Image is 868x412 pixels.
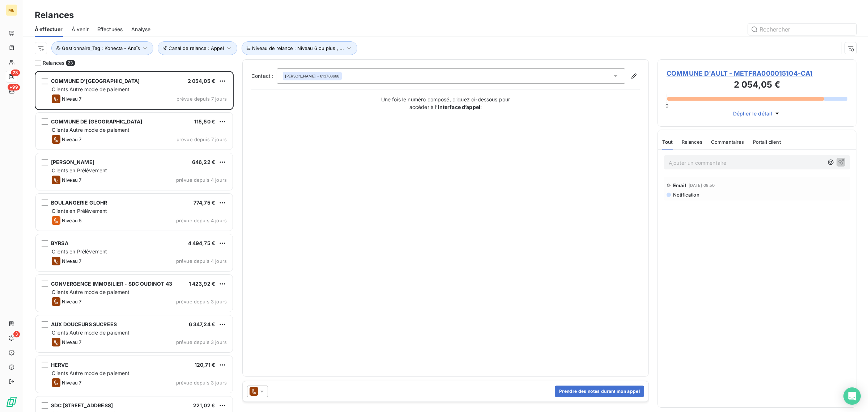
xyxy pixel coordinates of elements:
[189,281,216,287] span: 1 423,92 €
[51,41,153,55] button: Gestionnaire_Tag : Konecta - Anaïs
[62,299,81,304] span: Niveau 7
[51,78,140,84] span: COMMUNE D'[GEOGRAPHIC_DATA]
[52,289,130,295] span: Clients Autre mode de paiement
[52,370,130,376] span: Clients Autre mode de paiement
[52,167,107,173] span: Clients en Prélèvement
[62,96,81,102] span: Niveau 7
[176,339,227,345] span: prévue depuis 3 jours
[176,380,227,386] span: prévue depuis 3 jours
[62,339,81,345] span: Niveau 7
[438,104,481,110] strong: interface d’appel
[252,45,344,51] span: Niveau de relance : Niveau 6 ou plus , ...
[62,45,140,51] span: Gestionnaire_Tag : Konecta - Anaïs
[753,139,781,145] span: Portail client
[192,159,215,165] span: 646,22 €
[176,96,227,102] span: prévue depuis 7 jours
[843,387,861,405] div: Open Intercom Messenger
[131,26,150,33] span: Analyse
[62,177,81,183] span: Niveau 7
[242,41,357,55] button: Niveau de relance : Niveau 6 ou plus , ...
[188,240,216,246] span: 4 494,75 €
[176,136,227,142] span: prévue depuis 7 jours
[731,109,783,118] button: Déplier le détail
[711,139,744,145] span: Commentaires
[194,118,215,125] span: 115,50 €
[158,41,237,55] button: Canal de relance : Appel
[35,9,74,22] h3: Relances
[51,118,142,125] span: COMMUNE DE [GEOGRAPHIC_DATA]
[52,127,130,133] span: Clients Autre mode de paiement
[52,86,130,92] span: Clients Autre mode de paiement
[373,96,518,111] p: Une fois le numéro composé, cliquez ci-dessous pour accéder à l’ :
[51,159,94,165] span: [PERSON_NAME]
[52,329,130,336] span: Clients Autre mode de paiement
[667,78,847,93] h3: 2 054,05 €
[689,183,715,188] span: [DATE] 08:50
[176,258,227,264] span: prévue depuis 4 jours
[682,139,702,145] span: Relances
[555,386,644,397] button: Prendre des notes durant mon appel
[72,26,89,33] span: À venir
[251,72,277,80] label: Contact :
[43,59,64,67] span: Relances
[62,380,81,386] span: Niveau 7
[51,362,68,368] span: HERVE
[97,26,123,33] span: Effectuées
[665,103,668,109] span: 0
[169,45,224,51] span: Canal de relance : Appel
[176,177,227,183] span: prévue depuis 4 jours
[51,199,107,206] span: BOULANGERIE GLOHR
[673,182,686,188] span: Email
[6,396,17,408] img: Logo LeanPay
[193,199,215,206] span: 774,75 €
[52,208,107,214] span: Clients en Prélèvement
[193,402,215,408] span: 221,02 €
[188,78,216,84] span: 2 054,05 €
[672,192,699,198] span: Notification
[35,71,234,412] div: grid
[8,84,20,91] span: +99
[51,281,172,287] span: CONVERGENCE IMMOBILIER - SDC OUDINOT 43
[285,73,316,79] span: [PERSON_NAME]
[667,68,847,78] span: COMMUNE D'AULT - METFRA000015104-CA1
[733,110,773,117] span: Déplier le détail
[11,70,20,76] span: 23
[176,218,227,223] span: prévue depuis 4 jours
[195,362,215,368] span: 120,71 €
[51,240,68,246] span: BYRSA
[662,139,673,145] span: Tout
[51,402,113,408] span: SDC [STREET_ADDRESS]
[189,321,216,327] span: 6 347,24 €
[13,331,20,337] span: 3
[51,321,117,327] span: AUX DOUCEURS SUCREES
[35,26,63,33] span: À effectuer
[748,24,856,35] input: Rechercher
[66,60,75,66] span: 23
[285,73,340,79] div: - 613703666
[52,248,107,255] span: Clients en Prélèvement
[176,299,227,304] span: prévue depuis 3 jours
[6,4,17,16] div: ME
[62,258,81,264] span: Niveau 7
[62,218,82,223] span: Niveau 5
[62,136,81,142] span: Niveau 7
